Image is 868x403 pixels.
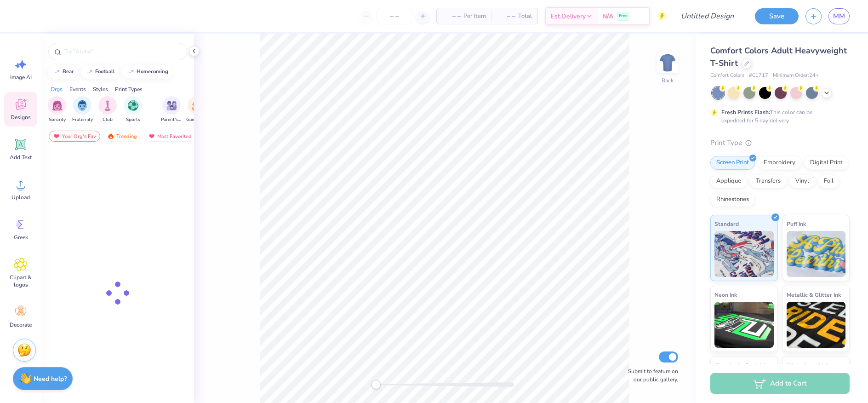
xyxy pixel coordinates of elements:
[518,12,532,21] span: Total
[81,65,119,79] button: football
[714,361,767,370] span: Glow in the Dark Ink
[124,96,142,123] button: filter button
[161,96,182,123] div: filter for Parent's Weekend
[11,114,31,121] span: Designs
[721,109,770,116] strong: Fresh Prints Flash:
[122,65,172,79] button: homecoming
[714,231,774,277] img: Standard
[787,302,846,348] img: Metallic & Glitter Ink
[63,47,181,56] input: Try "Alpha"
[10,74,32,81] span: Image AI
[93,85,108,93] div: Styles
[602,12,613,21] span: N/A
[137,69,168,74] div: homecoming
[442,12,461,21] span: – –
[755,8,799,24] button: Save
[710,156,755,170] div: Screen Print
[98,96,117,123] div: filter for Club
[789,174,815,188] div: Vinyl
[721,108,834,125] div: This color can be expedited for 5 day delivery.
[787,290,841,299] span: Metallic & Glitter Ink
[714,290,737,299] span: Neon Ink
[72,96,93,123] div: filter for Fraternity
[103,100,113,111] img: Club Image
[69,85,86,93] div: Events
[52,100,63,111] img: Sorority Image
[192,100,202,111] img: Game Day Image
[10,154,32,161] span: Add Text
[103,116,113,123] span: Club
[710,174,747,188] div: Applique
[186,116,207,123] span: Game Day
[674,7,741,25] input: Untitled Design
[658,53,677,72] img: Back
[128,100,138,111] img: Sports Image
[377,8,412,24] input: – –
[98,96,117,123] button: filter button
[710,193,755,207] div: Rhinestones
[124,96,142,123] div: filter for Sports
[48,96,66,123] button: filter button
[463,12,486,21] span: Per Item
[161,96,182,123] button: filter button
[371,380,381,389] div: Accessibility label
[787,361,829,370] span: Water based Ink
[710,45,847,69] span: Comfort Colors Adult Heavyweight T-Shirt
[86,69,93,75] img: trend_line.gif
[166,100,177,111] img: Parent's Weekend Image
[14,234,28,241] span: Greek
[103,131,141,142] div: Trending
[48,96,66,123] div: filter for Sorority
[828,8,850,24] a: MM
[148,133,155,139] img: most_fav.gif
[758,156,801,170] div: Embroidery
[710,72,744,80] span: Comfort Colors
[126,116,140,123] span: Sports
[186,96,207,123] div: filter for Game Day
[72,116,93,123] span: Fraternity
[6,274,36,288] span: Clipart & logos
[107,133,114,139] img: trending.gif
[77,100,87,111] img: Fraternity Image
[804,156,849,170] div: Digital Print
[787,231,846,277] img: Puff Ink
[750,174,787,188] div: Transfers
[833,11,845,22] span: MM
[115,85,143,93] div: Print Types
[623,367,678,384] label: Submit to feature on our public gallery.
[714,302,774,348] img: Neon Ink
[787,219,806,229] span: Puff Ink
[710,138,850,148] div: Print Type
[49,131,100,142] div: Your Org's Fav
[53,69,61,75] img: trend_line.gif
[34,374,67,383] strong: Need help?
[51,85,63,93] div: Orgs
[11,194,30,201] span: Upload
[72,96,93,123] button: filter button
[497,12,515,21] span: – –
[551,12,586,21] span: Est. Delivery
[63,69,74,74] div: bear
[10,321,32,328] span: Decorate
[714,219,739,229] span: Standard
[53,133,60,139] img: most_fav.gif
[161,116,182,123] span: Parent's Weekend
[186,96,207,123] button: filter button
[773,72,819,80] span: Minimum Order: 24 +
[48,65,78,79] button: bear
[127,69,135,75] img: trend_line.gif
[95,69,115,74] div: football
[818,174,839,188] div: Foil
[144,131,196,142] div: Most Favorited
[662,76,674,85] div: Back
[49,116,66,123] span: Sorority
[749,72,768,80] span: # C1717
[619,13,628,19] span: Free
